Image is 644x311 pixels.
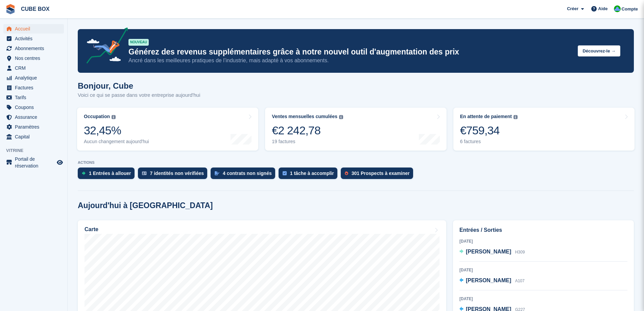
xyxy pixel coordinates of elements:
[18,3,52,15] a: CUBE BOX
[15,83,55,92] span: Factures
[345,171,348,175] img: prospect-51fa495bee0391a8d652442698ab0144808aea92771e9ea1ae160a38d050c398.svg
[283,171,287,175] img: task-75834270c22a3079a89374b754ae025e5fb1db73e45f91037f5363f120a921f8.svg
[290,171,334,176] div: 1 tâche à accomplir
[84,139,149,145] div: Aucun changement aujourd'hui
[128,39,149,46] div: NOUVEAU
[15,34,55,43] span: Activités
[514,115,518,119] img: icon-info-grey-7440780725fd019a000dd9b08b2336e03edf1995a4989e88bcd33f0948082b44.svg
[614,5,621,12] img: Cube Box
[272,124,343,137] div: €2 242,78
[515,250,525,254] span: H309
[3,122,64,132] a: menu
[211,168,279,182] a: 4 contrats non signés
[265,108,446,151] a: Ventes mensuelles cumulées €2 242,78 19 factures
[84,124,149,137] div: 32,45%
[272,139,343,145] div: 19 factures
[459,296,627,302] div: [DATE]
[82,171,86,175] img: move_ins_to_allocate_icon-fdf77a2bb77ea45bf5b3d319d69a93e2d87916cf1d5bf7949dd705db3b84f3ca.svg
[84,114,110,119] div: Occupation
[466,277,511,283] span: [PERSON_NAME]
[466,249,511,254] span: [PERSON_NAME]
[515,279,525,283] span: A107
[459,248,525,257] a: [PERSON_NAME] H309
[578,45,620,57] button: Découvrez-le →
[15,122,55,132] span: Paramètres
[78,160,634,165] p: ACTIONS
[279,168,341,182] a: 1 tâche à accomplir
[15,132,55,141] span: Capital
[3,44,64,53] a: menu
[3,132,64,141] a: menu
[15,53,55,63] span: Nos centres
[272,114,337,119] div: Ventes mensuelles cumulées
[15,44,55,53] span: Abonnements
[15,73,55,83] span: Analytique
[78,91,200,99] p: Voici ce qui se passe dans votre entreprise aujourd'hui
[3,73,64,83] a: menu
[459,276,525,285] a: [PERSON_NAME] A107
[3,112,64,122] a: menu
[3,83,64,92] a: menu
[3,63,64,73] a: menu
[15,63,55,73] span: CRM
[215,171,219,175] img: contract_signature_icon-13c848040528278c33f63329250d36e43548de30e8caae1d1a13099fd9432cc5.svg
[459,267,627,273] div: [DATE]
[3,103,64,112] a: menu
[223,171,272,176] div: 4 contrats non signés
[15,156,55,169] span: Portail de réservation
[78,168,138,182] a: 1 Entrées à allouer
[339,115,343,119] img: icon-info-grey-7440780725fd019a000dd9b08b2336e03edf1995a4989e88bcd33f0948082b44.svg
[77,108,258,151] a: Occupation 32,45% Aucun changement aujourd'hui
[622,6,638,13] span: Compte
[150,171,204,176] div: 7 identités non vérifiées
[352,171,410,176] div: 301 Prospects à examiner
[459,238,627,244] div: [DATE]
[460,114,512,119] div: En attente de paiement
[341,168,416,182] a: 301 Prospects à examiner
[142,171,147,175] img: verify_identity-adf6edd0f0f0b5bbfe63781bf79b02c33cf7c696d77639b501bdc392416b5a36.svg
[3,53,64,63] a: menu
[15,93,55,102] span: Tarifs
[128,47,572,57] p: Générez des revenus supplémentaires grâce à notre nouvel outil d'augmentation des prix
[56,158,64,166] a: Boutique d'aperçu
[138,168,211,182] a: 7 identités non vérifiées
[3,24,64,34] a: menu
[453,108,635,151] a: En attente de paiement €759,34 6 factures
[3,34,64,43] a: menu
[85,226,98,232] h2: Carte
[112,115,116,119] img: icon-info-grey-7440780725fd019a000dd9b08b2336e03edf1995a4989e88bcd33f0948082b44.svg
[15,103,55,112] span: Coupons
[128,57,572,64] p: Ancré dans les meilleures pratiques de l’industrie, mais adapté à vos abonnements.
[6,147,67,154] span: Vitrine
[567,5,578,12] span: Créer
[3,156,64,169] a: menu
[5,4,16,14] img: stora-icon-8386f47178a22dfd0bd8f6a31ec36ba5ce8667c1dd55bd0f319d3a0aa187defe.svg
[460,124,518,137] div: €759,34
[15,112,55,122] span: Assurance
[598,5,607,12] span: Aide
[459,226,627,234] h2: Entrées / Sorties
[89,171,131,176] div: 1 Entrées à allouer
[15,24,55,34] span: Accueil
[460,139,518,145] div: 6 factures
[78,201,213,210] h2: Aujourd'hui à [GEOGRAPHIC_DATA]
[78,81,200,90] h1: Bonjour, Cube
[3,93,64,102] a: menu
[81,27,128,66] img: price-adjustments-announcement-icon-8257ccfd72463d97f412b2fc003d46551f7dbcb40ab6d574587a9cd5c0d94...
